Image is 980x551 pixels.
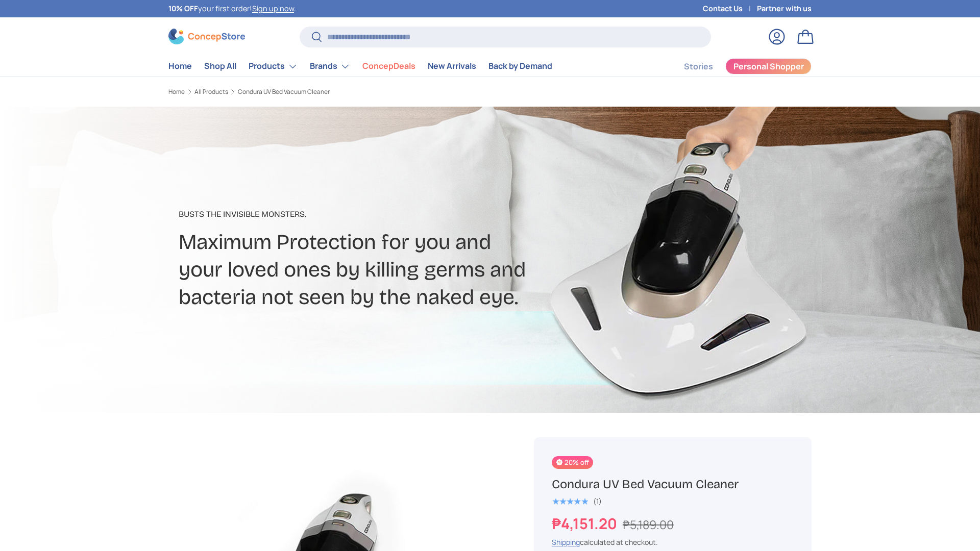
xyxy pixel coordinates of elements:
[552,495,602,506] a: 5.0 out of 5.0 stars (1)
[552,537,794,547] div: calculated at checkout.
[725,58,812,74] a: Personal Shopper
[552,537,580,547] a: Shipping
[659,56,812,77] nav: Secondary
[552,513,620,534] strong: ₱4,151.20
[757,3,812,14] a: Partner with us
[168,4,198,13] strong: 10% OFF
[168,87,509,96] nav: Breadcrumbs
[168,89,185,95] a: Home
[168,56,552,77] nav: Primary
[194,89,228,95] a: All Products
[310,56,350,77] a: Brands
[204,56,236,76] a: Shop All
[703,3,757,14] a: Contact Us
[179,208,571,220] p: Busts The Invisible Monsters​.
[252,4,294,13] a: Sign up now
[179,229,571,311] h2: Maximum Protection for you and your loved ones by killing germs and bacteria not seen by the nake...
[684,57,713,77] a: Stories
[168,3,296,14] p: your first order! .
[488,56,552,76] a: Back by Demand
[428,56,476,76] a: New Arrivals
[623,516,674,533] s: ₱5,189.00
[249,56,298,77] a: Products
[552,477,794,492] h1: Condura UV Bed Vacuum Cleaner
[304,56,356,77] summary: Brands
[242,56,304,77] summary: Products
[552,496,588,507] span: ★★★★★
[362,56,415,76] a: ConcepDeals
[552,456,593,469] span: 20% off
[733,62,804,70] span: Personal Shopper
[168,29,245,44] img: ConcepStore
[552,497,588,506] div: 5.0 out of 5.0 stars
[168,56,192,76] a: Home
[238,89,330,95] a: Condura UV Bed Vacuum Cleaner
[593,497,602,505] div: (1)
